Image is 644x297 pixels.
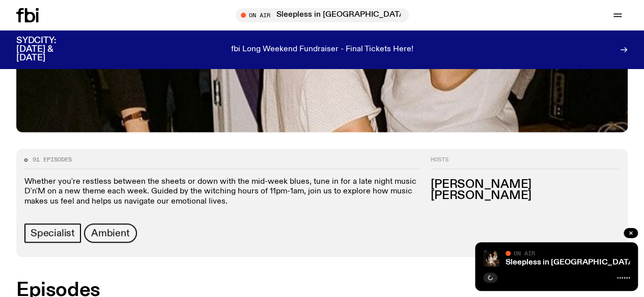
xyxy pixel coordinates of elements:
span: Ambient [91,227,130,239]
p: fbi Long Weekend Fundraiser - Final Tickets Here! [231,45,413,54]
span: Specialist [31,227,75,239]
a: Ambient [84,223,137,243]
h2: Hosts [431,157,620,169]
a: Sleepless in [GEOGRAPHIC_DATA] [506,258,636,267]
p: Whether you're restless between the sheets or down with the mid-week blues, tune in for a late ni... [24,177,421,207]
span: On Air [514,250,535,256]
span: 91 episodes [33,157,72,162]
img: Marcus Whale is on the left, bent to his knees and arching back with a gleeful look his face He i... [483,250,499,267]
h3: [PERSON_NAME] [431,179,620,190]
h3: [PERSON_NAME] [431,190,620,202]
button: On AirSleepless in [GEOGRAPHIC_DATA] [236,8,409,22]
h3: SYDCITY: [DATE] & [DATE] [16,37,81,62]
a: Specialist [24,223,81,243]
